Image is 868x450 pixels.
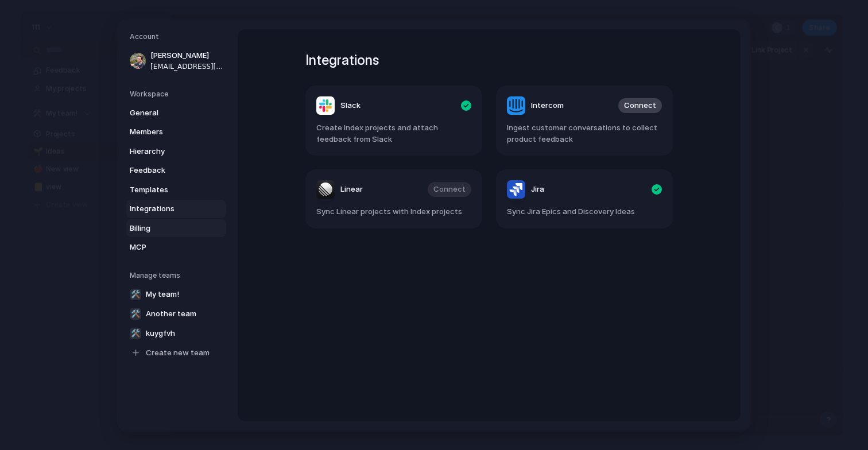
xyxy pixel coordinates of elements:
[507,122,662,145] span: Ingest customer conversations to collect product feedback
[130,165,203,176] span: Feedback
[126,142,226,160] a: Hierarchy
[531,184,544,195] span: Jira
[130,32,226,42] h5: Account
[146,347,210,358] span: Create new team
[340,184,363,195] span: Linear
[126,123,226,141] a: Members
[316,122,471,145] span: Create Index projects and attach feedback from Slack
[130,203,203,215] span: Integrations
[624,100,656,111] span: Connect
[126,200,226,218] a: Integrations
[126,161,226,180] a: Feedback
[150,61,224,71] span: [EMAIL_ADDRESS][DOMAIN_NAME]
[126,324,226,342] a: 🛠️kuygfvh
[340,100,361,111] span: Slack
[146,308,196,319] span: Another team
[618,98,662,113] button: Connect
[126,304,226,323] a: 🛠️Another team
[130,308,141,319] div: 🛠️
[126,238,226,257] a: MCP
[130,270,226,280] h5: Manage teams
[146,327,175,339] span: kuygfvh
[130,288,141,300] div: 🛠️
[146,288,179,300] span: My team!
[130,184,203,195] span: Templates
[126,219,226,237] a: Billing
[507,206,662,218] span: Sync Jira Epics and Discovery Ideas
[531,100,564,111] span: Intercom
[126,46,226,75] a: [PERSON_NAME][EMAIL_ADDRESS][DOMAIN_NAME]
[316,206,471,218] span: Sync Linear projects with Index projects
[126,343,226,362] a: Create new team
[130,126,203,138] span: Members
[150,50,224,61] span: [PERSON_NAME]
[126,103,226,122] a: General
[126,285,226,303] a: 🛠️My team!
[126,180,226,199] a: Templates
[130,327,141,339] div: 🛠️
[130,107,203,118] span: General
[130,222,203,234] span: Billing
[305,50,673,71] h1: Integrations
[130,145,203,157] span: Hierarchy
[130,242,203,253] span: MCP
[130,88,226,99] h5: Workspace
